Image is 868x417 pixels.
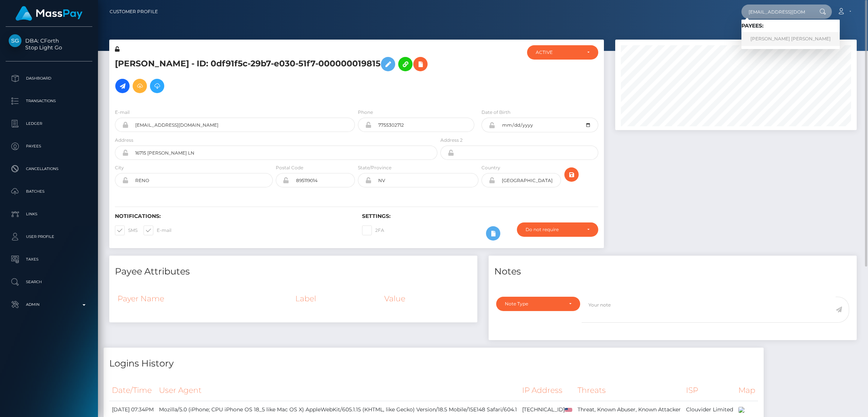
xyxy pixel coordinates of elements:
label: E-mail [144,225,171,235]
p: Search [9,276,89,288]
h6: Payees: [741,23,840,29]
a: Links [6,205,92,224]
h4: Logins History [109,357,758,370]
p: Transactions [9,95,89,107]
label: E-mail [115,109,130,116]
img: 200x100 [738,407,744,413]
div: Do not require [526,227,581,233]
a: Taxes [6,250,92,269]
label: Address 2 [440,137,463,144]
p: Batches [9,186,89,197]
a: Transactions [6,92,92,110]
p: Admin [9,299,89,310]
a: Cancellations [6,159,92,178]
p: Taxes [9,254,89,265]
h5: [PERSON_NAME] - ID: 0df91f5c-29b7-e030-51f7-000000019815 [115,53,433,97]
label: Address [115,137,133,144]
label: Phone [358,109,373,116]
label: State/Province [358,164,391,171]
th: Map [736,380,758,401]
input: Search... [741,5,812,19]
th: User Agent [156,380,520,401]
a: Admin [6,295,92,314]
h6: Settings: [362,213,598,219]
h4: Notes [494,265,851,278]
span: DBA: CForth Stop Light Go [6,37,92,51]
th: Threats [575,380,683,401]
a: Initiate Payout [115,79,130,93]
th: ISP [683,380,736,401]
a: Ledger [6,114,92,133]
p: Payees [9,141,89,152]
div: Note Type [505,301,563,307]
th: IP Address [520,380,575,401]
label: SMS [115,225,138,235]
a: [PERSON_NAME] [PERSON_NAME] [741,32,840,46]
th: Date/Time [109,380,156,401]
p: Ledger [9,118,89,129]
a: Payees [6,137,92,156]
button: Note Type [496,297,580,311]
label: Country [481,164,500,171]
h6: Notifications: [115,213,351,219]
th: Value [382,288,472,309]
a: Batches [6,182,92,201]
button: Do not require [517,222,598,237]
p: Cancellations [9,163,89,175]
h4: Payee Attributes [115,265,472,278]
div: ACTIVE [536,49,581,55]
p: Dashboard [9,73,89,84]
p: User Profile [9,231,89,242]
a: Customer Profile [110,4,158,20]
th: Payer Name [115,288,293,309]
label: City [115,164,124,171]
label: 2FA [362,225,384,235]
img: us.png [565,408,572,412]
a: Dashboard [6,69,92,88]
img: Stop Light Go [9,34,21,47]
label: Date of Birth [481,109,510,116]
a: User Profile [6,227,92,246]
th: Label [293,288,382,309]
label: Postal Code [276,164,303,171]
p: Links [9,208,89,220]
a: Search [6,273,92,291]
button: ACTIVE [527,45,598,60]
img: MassPay Logo [15,6,83,21]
